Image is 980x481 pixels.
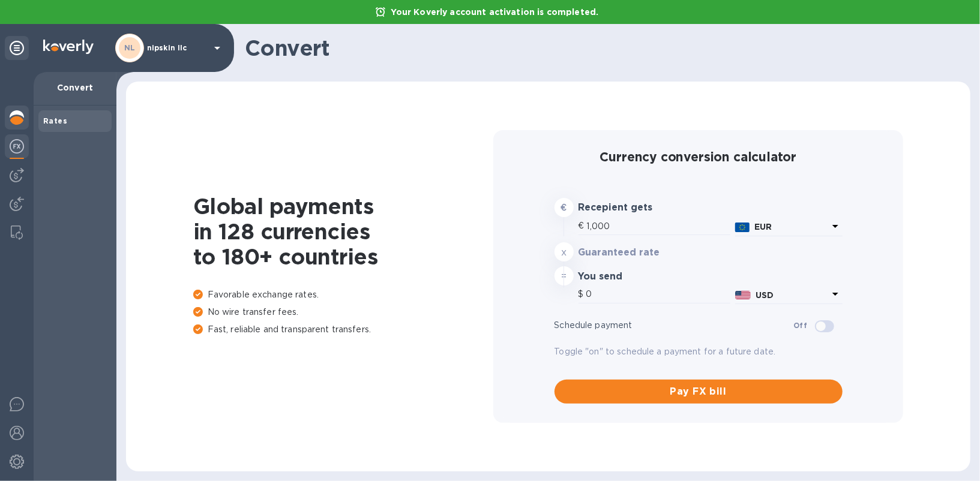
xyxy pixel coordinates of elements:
[579,202,696,214] h3: Recepient gets
[555,345,843,358] p: Toggle "on" to schedule a payment for a future date.
[193,306,493,318] p: No wire transfer fees.
[735,291,751,299] img: USD
[147,44,207,52] p: nipskin llc
[555,242,574,261] div: x
[564,384,833,399] span: Pay FX bill
[754,222,772,232] b: EUR
[586,285,730,303] input: Amount
[756,290,774,300] b: USD
[579,247,696,258] h3: Guaranteed rate
[193,194,493,269] h1: Global payments in 128 currencies to 180+ countries
[793,321,807,330] b: Off
[555,380,843,404] button: Pay FX bill
[385,6,605,18] p: Your Koverly account activation is completed.
[10,139,24,154] img: Foreign exchange
[579,217,587,235] div: €
[193,288,493,301] p: Favorable exchange rates.
[555,266,574,285] div: =
[124,43,136,52] b: NL
[5,36,29,60] div: Unpin categories
[245,35,961,61] h1: Convert
[193,323,493,336] p: Fast, reliable and transparent transfers.
[555,319,794,332] p: Schedule payment
[555,149,843,164] h2: Currency conversion calculator
[561,203,567,212] strong: €
[43,116,67,125] b: Rates
[587,217,730,235] input: Amount
[579,271,696,282] h3: You send
[43,40,94,54] img: Logo
[579,285,586,303] div: $
[43,82,107,94] p: Convert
